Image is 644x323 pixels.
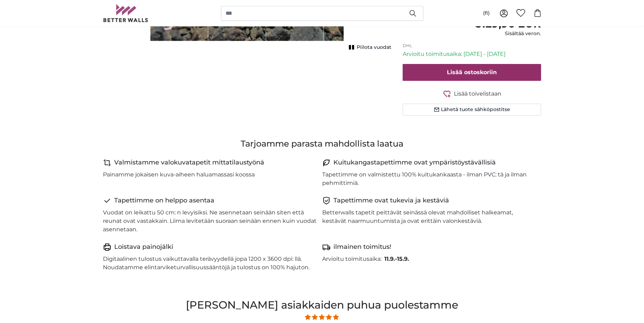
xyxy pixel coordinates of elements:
[333,242,391,252] h4: ilmainen toimitus!
[103,170,255,179] p: Painamme jokaisen kuva-aiheen haluamassasi koossa
[357,44,391,51] span: Piilota vuodat
[322,170,536,187] p: Tapettimme on valmistettu 100% kuitukankaasta - ilman PVC: tä ja ilman pehmittimiä.
[403,104,541,116] button: Lähetä tuote sähköpostitse
[384,256,409,262] b: -
[447,69,497,76] span: Lisää ostoskoriin
[103,255,317,272] p: Digitaalinen tulostus vaikuttavalla terävyydellä jopa 1200 x 3600 dpi: llä. Noudatamme elintarvik...
[103,138,541,149] h3: Tarjoamme parasta mahdollista laatua
[473,30,541,37] div: Sisältää veron.
[403,50,541,58] p: Arvioitu toimitusaika: [DATE] - [DATE]
[477,7,495,20] button: (fi)
[322,255,382,263] p: Arvioitu toimitusaika:
[347,43,391,52] button: Piilota vuodat
[322,208,536,225] p: Betterwalls tapetit peittävät seinässä olevat mahdolliset halkeamat, kestävät naarmuuntumista ja ...
[103,4,149,22] img: Betterwalls
[103,208,317,234] p: Vuodat on leikattu 50 cm: n levyisiksi. Ne asennetaan seinään siten että reunat ovat vastakkain. ...
[114,242,173,252] h4: Loistava painojälki
[333,158,496,168] h4: Kuitukangastapettimme ovat ympäristöystävällisiä
[397,256,409,262] span: 15.9.
[384,256,395,262] span: 11.9.
[403,43,541,49] p: DHL
[403,89,541,98] button: Lisää toivelistaan
[114,158,264,168] h4: Valmistamme valokuvatapetit mittatilaustyönä
[147,297,497,313] h2: [PERSON_NAME] asiakkaiden puhua puolestamme
[333,196,449,206] h4: Tapettimme ovat tukevia ja kestäviä
[147,313,497,322] span: 4.81 stars
[403,64,541,81] button: Lisää ostoskoriin
[114,196,214,206] h4: Tapettimme on helppo asentaa
[454,90,501,98] span: Lisää toivelistaan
